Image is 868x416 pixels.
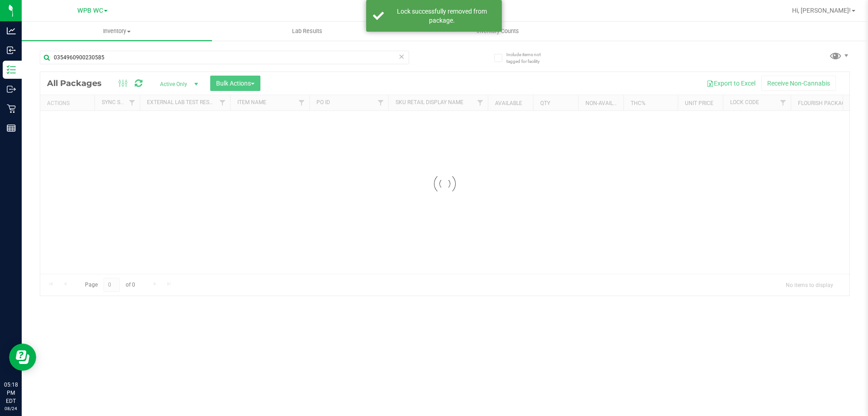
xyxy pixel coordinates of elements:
[280,27,335,35] span: Lab Results
[212,22,402,41] a: Lab Results
[7,26,16,35] inline-svg: Analytics
[9,344,36,371] iframe: Resource center
[7,65,16,74] inline-svg: Inventory
[7,104,16,113] inline-svg: Retail
[7,85,16,94] inline-svg: Outbound
[4,381,18,405] p: 05:18 PM EDT
[7,124,16,133] inline-svg: Reports
[506,51,552,65] span: Include items not tagged for facility
[22,27,212,35] span: Inventory
[7,46,16,55] inline-svg: Inbound
[792,7,851,14] span: Hi, [PERSON_NAME]!
[77,7,103,14] span: WPB WC
[398,51,405,62] span: Clear
[22,22,212,41] a: Inventory
[4,405,18,412] p: 08/24
[389,7,495,25] div: Lock successfully removed from package.
[40,51,409,64] input: Search Package ID, Item Name, SKU, Lot or Part Number...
